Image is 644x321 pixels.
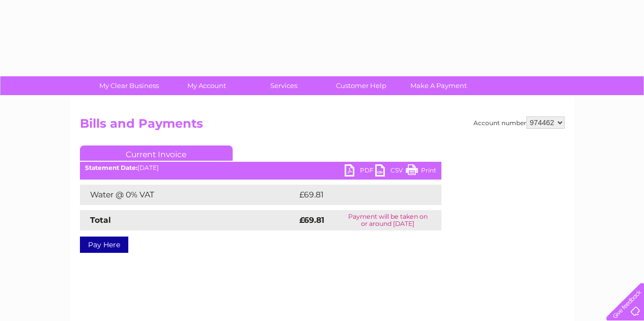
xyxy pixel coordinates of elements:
a: PDF [345,164,375,179]
a: CSV [375,164,406,179]
strong: £69.81 [299,215,324,225]
div: Account number [473,116,565,129]
div: [DATE] [80,164,441,171]
strong: Total [90,215,111,225]
a: Pay Here [80,237,128,253]
td: Payment will be taken on or around [DATE] [334,210,441,230]
a: Services [242,76,326,95]
td: £69.81 [297,185,420,205]
a: Print [406,164,436,179]
a: Make A Payment [397,76,481,95]
a: My Account [164,76,248,95]
a: Customer Help [319,76,403,95]
td: Water @ 0% VAT [80,185,297,205]
a: Current Invoice [80,145,233,161]
b: Statement Date: [85,164,137,171]
a: My Clear Business [87,76,171,95]
h2: Bills and Payments [80,116,565,136]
